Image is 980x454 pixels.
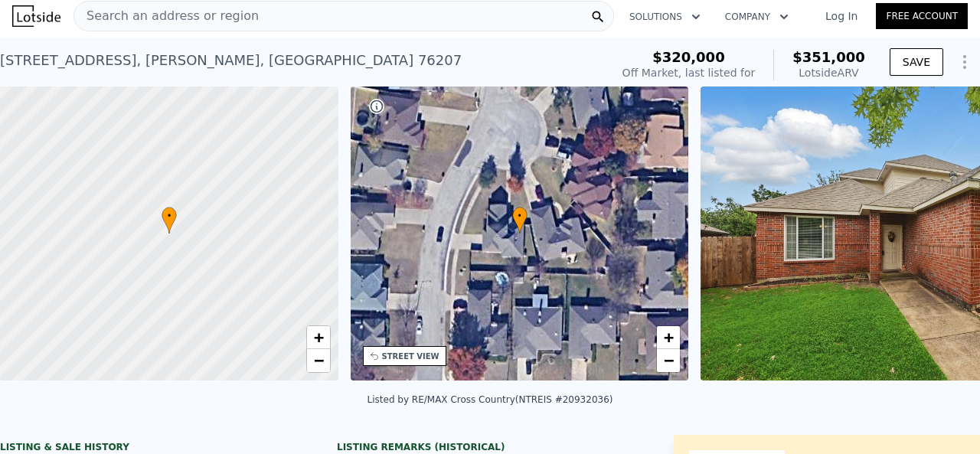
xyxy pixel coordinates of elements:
[313,328,323,347] span: +
[162,207,177,234] div: •
[307,349,330,372] a: Zoom out
[664,351,674,370] span: −
[657,349,680,372] a: Zoom out
[890,48,943,76] button: SAVE
[367,394,613,405] div: Listed by RE/MAX Cross Country (NTREIS #20932036)
[949,47,980,77] button: Show Options
[382,351,439,362] div: STREET VIEW
[664,328,674,347] span: +
[876,3,968,29] a: Free Account
[512,207,528,234] div: •
[652,49,725,65] span: $320,000
[313,351,323,370] span: −
[792,49,865,65] span: $351,000
[657,326,680,349] a: Zoom in
[622,65,756,80] div: Off Market, last listed for
[162,209,177,223] span: •
[74,7,259,25] span: Search an address or region
[792,65,865,80] div: Lotside ARV
[617,3,713,31] button: Solutions
[12,5,60,27] img: Lotside
[337,441,643,453] div: Listing Remarks (Historical)
[807,8,876,24] a: Log In
[512,209,528,223] span: •
[307,326,330,349] a: Zoom in
[713,3,801,31] button: Company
